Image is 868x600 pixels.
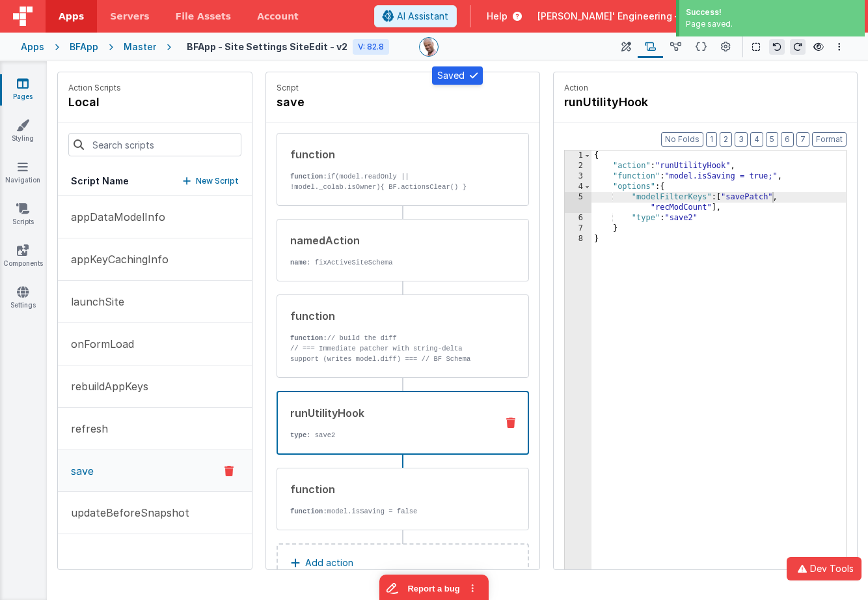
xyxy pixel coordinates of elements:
[397,10,448,23] span: AI Assistant
[290,257,487,268] p: : fixActiveSiteSchema
[374,5,457,27] button: AI Assistant
[58,196,252,238] button: appDataModelInfo
[781,132,794,147] button: 6
[735,132,748,147] button: 3
[58,238,252,281] button: appKeyCachingInfo
[787,557,861,580] button: Dev Tools
[686,7,858,18] div: Success!
[796,132,809,147] button: 7
[63,209,165,225] p: appDataModelInfo
[21,40,44,53] div: Apps
[63,251,169,267] p: appKeyCachingInfo
[766,132,778,147] button: 5
[71,175,129,188] h5: Script Name
[58,450,252,492] button: save
[58,323,252,365] button: onFormLoad
[565,223,591,234] div: 7
[68,83,121,93] p: Action Scripts
[305,555,353,571] p: Add action
[183,175,239,188] button: New Script
[565,192,591,213] div: 5
[290,506,487,517] p: model.isSaving = false
[565,182,591,192] div: 4
[290,173,327,180] strong: function:
[832,39,847,55] button: Options
[661,132,703,147] button: No Folds
[290,233,487,248] div: namedAction
[277,543,529,582] button: Add action
[63,336,134,352] p: onFormLoad
[124,40,156,53] div: Master
[290,481,487,497] div: function
[187,42,347,51] h4: BFApp - Site Settings SiteEdit - v2
[565,161,591,171] div: 2
[487,10,508,23] span: Help
[290,333,487,343] p: // build the diff
[63,463,94,479] p: save
[63,505,189,521] p: updateBeforeSnapshot
[63,379,148,394] p: rebuildAppKeys
[565,171,591,182] div: 3
[290,171,487,192] p: if(model.readOnly || !model._colab.isOwner){ BF.actionsClear() }
[58,492,252,534] button: updateBeforeSnapshot
[290,308,487,324] div: function
[720,132,732,147] button: 2
[63,294,124,309] p: launchSite
[420,38,438,56] img: 11ac31fe5dc3d0eff3fbbbf7b26fa6e1
[277,83,529,93] p: Script
[63,421,108,436] p: refresh
[58,365,252,408] button: rebuildAppKeys
[277,93,472,111] h4: save
[437,69,465,82] p: Saved
[353,39,389,55] div: V: 82.8
[290,259,306,266] strong: name
[196,175,239,188] p: New Script
[290,147,487,162] div: function
[70,40,98,53] div: BFApp
[68,133,241,156] input: Search scripts
[565,150,591,161] div: 1
[58,281,252,323] button: launchSite
[565,213,591,223] div: 6
[564,93,759,111] h4: runUtilityHook
[290,507,327,515] strong: function:
[68,93,121,111] h4: local
[290,430,486,440] p: : save2
[290,343,487,458] p: // === Immediate patcher with string-delta support (writes model.diff) === // BF Schema Patcher —...
[686,18,858,30] div: Page saved.
[565,234,591,244] div: 8
[812,132,847,147] button: Format
[290,334,327,342] strong: function:
[290,431,306,439] strong: type
[537,10,858,23] button: [PERSON_NAME]' Engineering — [EMAIL_ADDRESS][DOMAIN_NAME]
[110,10,149,23] span: Servers
[176,10,232,23] span: File Assets
[537,10,684,23] span: [PERSON_NAME]' Engineering —
[706,132,717,147] button: 1
[58,408,252,450] button: refresh
[290,405,486,421] div: runUtilityHook
[750,132,763,147] button: 4
[564,83,847,93] p: Action
[59,10,84,23] span: Apps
